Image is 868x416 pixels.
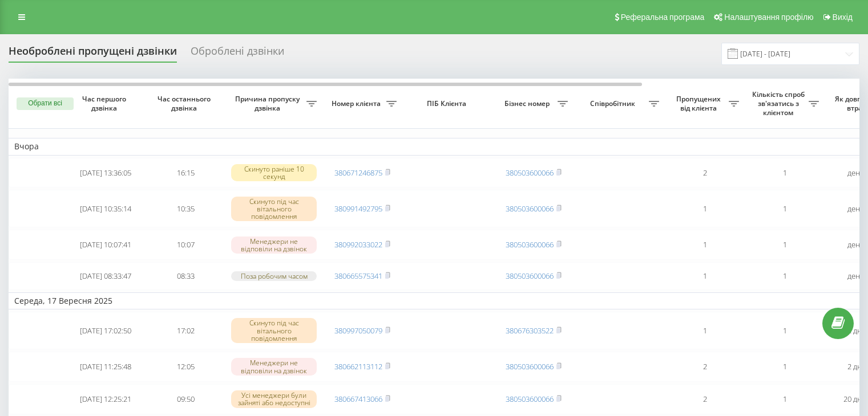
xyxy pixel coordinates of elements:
[833,13,853,22] span: Вихід
[665,158,745,188] td: 2
[191,45,284,63] div: Оброблені дзвінки
[146,158,225,188] td: 16:15
[334,168,382,178] a: 380671246875
[745,352,825,382] td: 1
[17,97,74,110] button: Обрати всі
[146,352,225,382] td: 12:05
[745,262,825,290] td: 1
[334,394,382,404] a: 380667413066
[66,312,146,349] td: [DATE] 17:02:50
[328,99,386,108] span: Номер клієнта
[231,390,317,407] div: Усі менеджери були зайняті або недоступні
[231,95,306,112] span: Причина пропуску дзвінка
[745,312,825,349] td: 1
[146,230,225,260] td: 10:07
[750,90,809,117] span: Кількість спроб зв'язатись з клієнтом
[334,325,382,336] a: 380997050079
[155,95,216,112] span: Час останнього дзвінка
[231,318,317,343] div: Скинуто під час вітального повідомлення
[579,99,649,108] span: Співробітник
[665,190,745,227] td: 1
[334,239,382,250] a: 380992033022
[231,164,317,181] div: Скинуто раніше 10 секунд
[506,203,554,214] a: 380503600066
[231,236,317,254] div: Менеджери не відповіли на дзвінок
[724,13,813,22] span: Налаштування профілю
[499,99,558,108] span: Бізнес номер
[506,394,554,404] a: 380503600066
[146,312,225,349] td: 17:02
[506,361,554,372] a: 380503600066
[146,384,225,414] td: 09:50
[9,45,177,63] div: Необроблені пропущені дзвінки
[334,203,382,214] a: 380991492795
[745,190,825,227] td: 1
[231,358,317,375] div: Менеджери не відповіли на дзвінок
[146,262,225,290] td: 08:33
[146,190,225,227] td: 10:35
[506,168,554,178] a: 380503600066
[75,95,136,112] span: Час першого дзвінка
[745,384,825,414] td: 1
[665,230,745,260] td: 1
[66,352,146,382] td: [DATE] 11:25:48
[665,352,745,382] td: 2
[66,190,146,227] td: [DATE] 10:35:14
[665,384,745,414] td: 2
[665,262,745,290] td: 1
[506,325,554,336] a: 380676303522
[231,271,317,281] div: Поза робочим часом
[66,230,146,260] td: [DATE] 10:07:41
[665,312,745,349] td: 1
[66,158,146,188] td: [DATE] 13:36:05
[66,384,146,414] td: [DATE] 12:25:21
[66,262,146,290] td: [DATE] 08:33:47
[334,271,382,281] a: 380665575341
[745,230,825,260] td: 1
[745,158,825,188] td: 1
[412,99,484,108] span: ПІБ Клієнта
[231,197,317,222] div: Скинуто під час вітального повідомлення
[671,95,729,112] span: Пропущених від клієнта
[506,271,554,281] a: 380503600066
[621,13,705,22] span: Реферальна програма
[334,361,382,372] a: 380662113112
[506,239,554,250] a: 380503600066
